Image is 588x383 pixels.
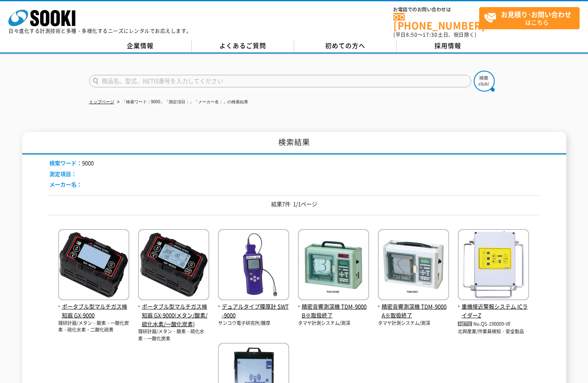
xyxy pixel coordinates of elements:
[8,28,192,33] p: 日々進化する計測技術と多種・多様化するニーズにレンタルでお応えします。
[22,132,566,155] h1: 検索結果
[298,320,369,327] p: タマヤ計測システム/測深
[116,98,248,107] li: 「検索ワード：9000」「測定項目：」「メーカー名：」の検索結果
[393,7,479,12] span: お電話でのお問い合わせは
[479,7,580,29] a: お見積り･お問い合わせはこちら
[393,13,479,30] a: [PHONE_NUMBER]
[458,229,529,302] img: ICライダーZ
[298,229,369,302] img: TDM-9000B※取扱終了
[458,294,529,319] a: 重機接近警報システム ICライダーZ
[58,320,129,334] p: 理研計器/メタン・酸素・一酸化炭素・硫化水素・二酸化硫黄
[89,100,114,104] a: トップページ
[49,180,82,188] span: メーカー名：
[49,200,539,209] p: 結果7件 1/1ページ
[218,294,289,319] a: デュアルタイプ膜厚計 SWT-9000
[325,41,365,50] span: 初めての方へ
[378,229,449,302] img: TDM-9000A※取扱終了
[89,40,192,52] a: 企業情報
[397,40,499,52] a: 採用情報
[458,328,529,335] p: 北興産業/作業員検知・安全製品
[138,294,209,328] a: ポータブル型マルチガス検知器 GX-9000(メタン/酸素/硫化水素/一酸化炭素)
[138,302,209,328] span: ポータブル型マルチガス検知器 GX-9000(メタン/酸素/硫化水素/一酸化炭素)
[458,302,529,320] span: 重機接近警報システム ICライダーZ
[298,302,369,320] span: 精密音響測深機 TDM-9000B※取扱終了
[474,71,495,92] img: btn_search.png
[378,320,449,327] p: タマヤ計測システム/測深
[58,302,129,320] span: ポータブル型マルチガス検知器 GX-9000
[294,40,397,52] a: 初めての方へ
[458,320,529,329] p: No.QS-190009-VE
[218,320,289,327] p: サンコウ電子研究所/膜厚
[484,8,579,28] span: はこちら
[423,31,438,38] span: 17:30
[298,294,369,319] a: 精密音響測深機 TDM-9000B※取扱終了
[218,302,289,320] span: デュアルタイプ膜厚計 SWT-9000
[218,229,289,302] img: SWT-9000
[49,159,82,167] span: 検索ワード：
[393,31,476,38] span: (平日 ～ 土日、祝日除く)
[49,170,77,178] span: 測定項目：
[58,294,129,319] a: ポータブル型マルチガス検知器 GX-9000
[58,229,129,302] img: GX-9000
[406,31,418,38] span: 8:50
[138,229,209,302] img: GX-9000(メタン/酸素/硫化水素/一酸化炭素)
[192,40,294,52] a: よくあるご質問
[378,302,449,320] span: 精密音響測深機 TDM-9000A※取扱終了
[378,294,449,319] a: 精密音響測深機 TDM-9000A※取扱終了
[138,328,209,342] p: 理研計器/メタン・酸素・硫化水素・一酸化炭素
[49,159,94,168] li: 9000
[501,9,571,19] strong: お見積り･お問い合わせ
[89,75,471,87] input: 商品名、型式、NETIS番号を入力してください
